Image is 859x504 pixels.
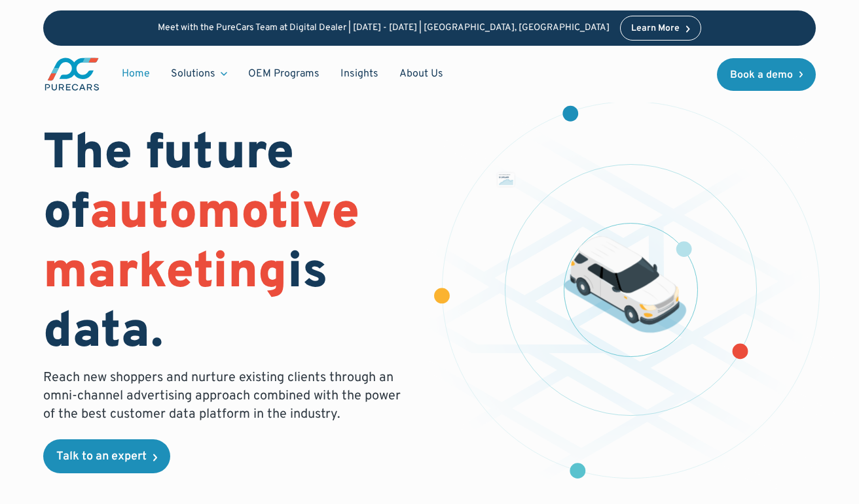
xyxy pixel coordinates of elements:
[43,126,414,364] h1: The future of is data.
[171,67,215,81] div: Solutions
[43,56,101,92] a: main
[56,451,147,463] div: Talk to an expert
[43,439,170,473] a: Talk to an expert
[717,58,816,91] a: Book a demo
[730,70,793,80] div: Book a demo
[620,16,701,41] a: Learn More
[43,369,414,424] p: Reach new shoppers and nurture existing clients through an omni-channel advertising approach comb...
[330,61,389,86] a: Insights
[43,56,101,92] img: purecars logo
[158,23,610,34] p: Meet with the PureCars Team at Digital Dealer | [DATE] - [DATE] | [GEOGRAPHIC_DATA], [GEOGRAPHIC_...
[631,24,680,33] div: Learn More
[238,61,330,86] a: OEM Programs
[389,61,454,86] a: About Us
[43,183,359,305] span: automotive marketing
[111,61,160,86] a: Home
[498,173,514,186] img: chart showing monthly dealership revenue of $7m
[160,61,238,86] div: Solutions
[564,237,686,333] img: illustration of a vehicle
